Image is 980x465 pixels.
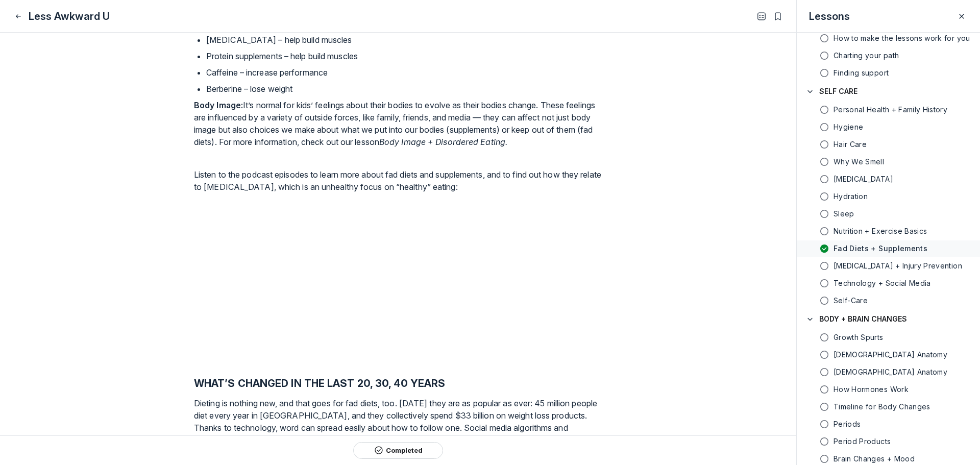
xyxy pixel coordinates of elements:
a: Personal Health + Family History [797,102,980,118]
strong: WHAT’S CHANGED IN THE LAST 20, 30, 40 YEARS [194,377,445,389]
a: [DEMOGRAPHIC_DATA] Anatomy [797,347,980,363]
a: How Hormones Work [797,381,980,398]
a: Periods [797,416,980,432]
h5: Period Products [834,436,891,447]
h5: Fad Diets + Supplements [834,243,927,254]
h5: Nutrition + Exercise Basics [834,226,927,236]
p: Dieting is nothing new, and that goes for fad diets, too. [DATE] they are as popular as ever: 45 ... [194,397,602,458]
h5: [DEMOGRAPHIC_DATA] Anatomy [834,367,947,377]
h4: SELF CARE [819,86,857,96]
h5: Brain Changes + Mood [834,454,915,464]
a: How to make the lessons work for you [797,30,980,46]
p: It’s normal for kids’ feelings about their bodies to evolve as their bodies change. These feeling... [194,99,602,148]
p: [MEDICAL_DATA] – help build muscles [206,34,602,46]
h5: [DEMOGRAPHIC_DATA] Anatomy [834,350,947,360]
h3: Lessons [809,9,850,23]
a: Timeline for Body Changes [797,399,980,415]
h5: Hair Care [834,139,867,150]
span: Female Anatomy [834,350,947,360]
a: Hydration [797,188,980,205]
h4: BODY + BRAIN CHANGES [819,314,907,324]
h5: Finding support [834,68,889,78]
button: BODY + BRAIN CHANGES [797,309,980,329]
a: Period Products [797,433,980,450]
button: Completed [353,442,443,459]
p: Listen to the podcast episodes to learn more about fad diets and supplements, and to find out how... [194,168,602,193]
span: Concussion + Injury Prevention [834,261,962,271]
span: Male Anatomy [834,367,947,377]
a: Self-Care [797,292,980,309]
a: [DEMOGRAPHIC_DATA] Anatomy [797,364,980,380]
a: Charting your path [797,47,980,64]
h5: How Hormones Work [834,384,909,395]
h5: Sleep [834,209,854,219]
button: SELF CARE [797,81,980,102]
h5: How to make the lessons work for you [834,33,970,43]
h5: Growth Spurts [834,332,884,342]
h5: Why We Smell [834,157,884,167]
button: Close [12,10,24,22]
p: Berberine – lose weight [206,83,602,95]
a: [MEDICAL_DATA] [797,171,980,187]
h5: [MEDICAL_DATA] [834,174,893,184]
button: Close [955,10,968,22]
h5: Periods [834,419,861,429]
a: [MEDICAL_DATA] + Injury Prevention [797,258,980,274]
strong: Body Image: [194,100,243,110]
a: Finding support [797,65,980,81]
a: Fad Diets + Supplements [797,240,980,257]
p: Protein supplements – help build muscles [206,50,602,62]
a: Nutrition + Exercise Basics [797,223,980,239]
h5: Hygiene [834,122,863,132]
span: Skin Care [834,174,893,184]
h5: Self-Care [834,296,868,306]
a: Growth Spurts [797,329,980,346]
button: Open Table of contents [755,10,768,22]
a: Hygiene [797,119,980,135]
p: Caffeine – increase performance [206,66,602,79]
a: Technology + Social Media [797,275,980,291]
a: Hair Care [797,136,980,153]
em: Body Image + Disordered Eating. [379,137,507,147]
h5: [MEDICAL_DATA] + Injury Prevention [834,261,962,271]
h5: Technology + Social Media [834,278,931,288]
button: Bookmarks [772,10,784,22]
h5: Personal Health + Family History [834,105,947,115]
h5: Hydration [834,191,868,202]
h5: Charting your path [834,51,899,61]
h1: Less Awkward U [29,9,110,23]
h5: Timeline for Body Changes [834,402,930,412]
a: Sleep [797,206,980,222]
a: Why We Smell [797,154,980,170]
